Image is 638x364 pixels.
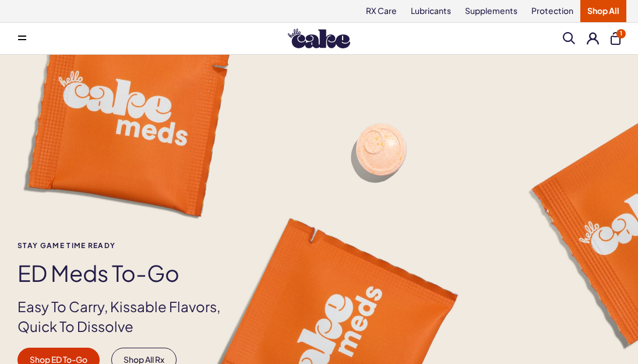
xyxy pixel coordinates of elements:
[17,242,240,249] span: Stay Game time ready
[288,29,350,48] img: Hello Cake
[611,32,621,45] button: 1
[616,29,626,38] span: 1
[17,297,240,336] p: Easy To Carry, Kissable Flavors, Quick To Dissolve
[17,261,240,285] h1: ED Meds to-go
